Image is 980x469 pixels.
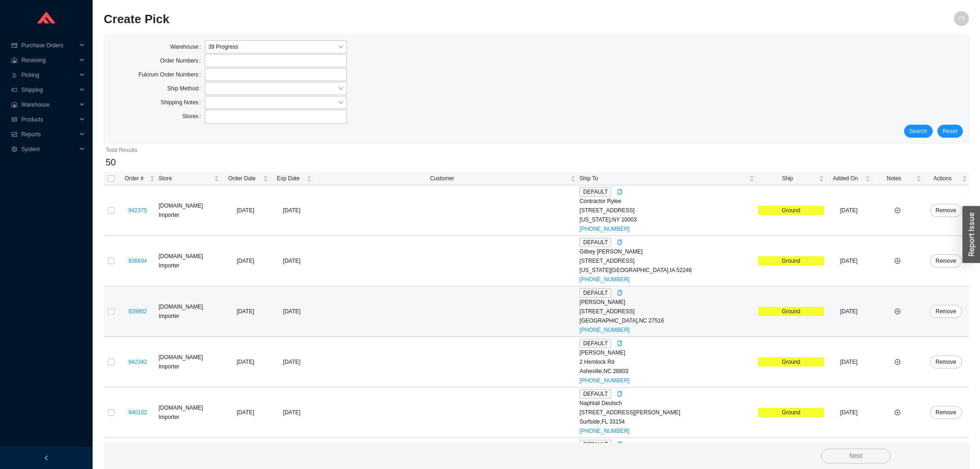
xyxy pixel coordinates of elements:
[158,174,212,183] span: Store
[826,236,872,286] td: [DATE]
[272,307,312,316] div: [DATE]
[895,359,900,365] span: plus-circle
[930,254,962,267] button: Remove
[936,357,956,367] span: Remove
[104,11,753,27] h2: Create Pick
[21,53,77,68] span: Receiving
[161,96,205,109] label: Shipping Notes
[272,174,305,183] span: Exp Date
[158,353,219,371] div: [DOMAIN_NAME] Importer
[936,256,956,266] span: Remove
[208,41,343,53] span: 39 Progress
[958,11,965,26] span: YS
[826,172,872,185] th: Added On sortable
[138,68,205,81] label: Fulcrum Order Numbers
[11,117,18,122] span: read
[579,389,611,399] span: DEFAULT
[221,185,270,236] td: [DATE]
[579,440,611,449] span: DEFAULT
[11,132,18,137] span: fund
[579,266,754,275] div: [US_STATE][GEOGRAPHIC_DATA] , IA 52246
[925,174,960,183] span: Actions
[158,201,219,220] div: [DOMAIN_NAME] Importer
[579,196,754,206] div: Contractor Rylee
[270,172,314,185] th: Exp Date sortable
[579,348,754,357] div: [PERSON_NAME]
[579,226,629,232] a: [PHONE_NUMBER]
[758,206,824,215] div: Ground
[21,38,77,53] span: Purchase Orders
[221,337,270,387] td: [DATE]
[170,40,204,53] label: Warehouse
[21,82,77,97] span: Shipping
[578,172,756,185] th: Ship To sortable
[617,389,622,399] div: Copy
[617,288,622,298] div: Copy
[758,256,824,266] div: Ground
[21,127,77,142] span: Reports
[617,240,622,245] span: copy
[21,68,77,82] span: Picking
[579,247,754,256] div: Gilbey [PERSON_NAME]
[579,316,754,325] div: [GEOGRAPHIC_DATA] , NC 27516
[617,290,622,296] span: copy
[221,172,270,185] th: Order Date sortable
[579,307,754,316] div: [STREET_ADDRESS]
[272,408,312,417] div: [DATE]
[758,357,824,367] div: Ground
[314,172,578,185] th: Customer sortable
[128,207,147,214] a: 942375
[223,174,262,183] span: Order Date
[579,327,629,333] a: [PHONE_NUMBER]
[157,172,220,185] th: Store sortable
[579,357,754,367] div: 2 Hemlock Rd
[930,204,962,217] button: Remove
[617,238,622,247] div: Copy
[617,391,622,397] span: copy
[106,146,967,155] div: Total Results
[872,172,923,185] th: Notes sortable
[930,305,962,318] button: Remove
[579,174,748,183] span: Ship To
[826,185,872,236] td: [DATE]
[160,54,205,67] label: Order Numbers
[44,455,49,461] span: left
[826,337,872,387] td: [DATE]
[936,307,956,316] span: Remove
[930,406,962,419] button: Remove
[221,387,270,438] td: [DATE]
[617,440,622,449] div: Copy
[826,387,872,438] td: [DATE]
[579,417,754,426] div: Surfside , FL 33154
[272,206,312,215] div: [DATE]
[828,174,863,183] span: Added On
[579,276,629,283] a: [PHONE_NUMBER]
[923,172,969,185] th: Actions sortable
[221,286,270,337] td: [DATE]
[21,97,77,112] span: Warehouse
[943,127,957,136] span: Reset
[21,112,77,127] span: Products
[756,172,826,185] th: Ship sortable
[158,252,219,270] div: [DOMAIN_NAME] Importer
[936,206,956,215] span: Remove
[579,288,611,298] span: DEFAULT
[120,174,148,183] span: Order #
[758,174,817,183] span: Ship
[167,82,205,95] label: Ship Method
[579,339,611,348] span: DEFAULT
[21,142,77,157] span: System
[758,408,824,417] div: Ground
[579,428,629,434] a: [PHONE_NUMBER]
[579,256,754,266] div: [STREET_ADDRESS]
[874,174,914,183] span: Notes
[11,43,18,48] span: credit-card
[895,208,900,213] span: plus-circle
[11,146,18,152] span: setting
[272,357,312,367] div: [DATE]
[158,403,219,422] div: [DOMAIN_NAME] Importer
[182,110,205,123] label: Stores
[579,187,611,196] span: DEFAULT
[617,341,622,346] span: copy
[579,206,754,215] div: [STREET_ADDRESS]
